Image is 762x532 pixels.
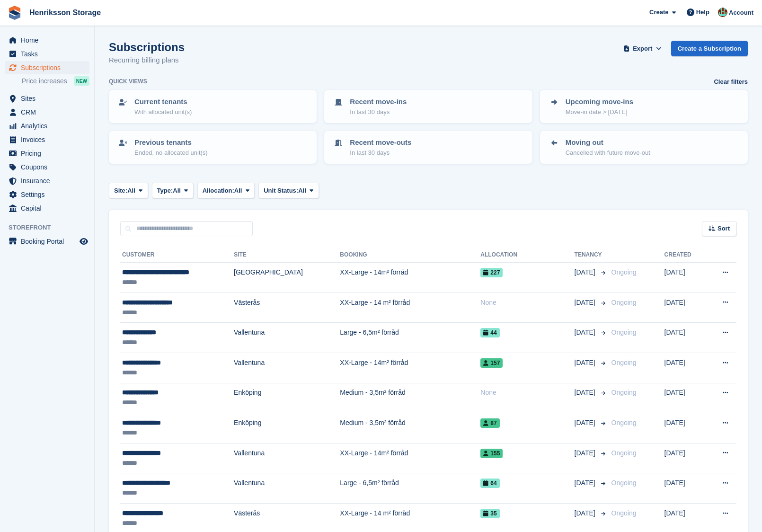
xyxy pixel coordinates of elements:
[350,97,407,107] p: Recent move-ins
[611,509,637,517] span: Ongoing
[575,248,608,263] th: Tenancy
[234,263,340,293] td: [GEOGRAPHIC_DATA]
[110,132,316,163] a: Previous tenants Ended, no allocated unit(s)
[566,107,633,117] p: Move-in date > [DATE]
[480,449,503,458] span: 155
[480,509,499,518] span: 35
[127,186,135,195] span: All
[480,298,574,308] div: None
[729,8,753,18] span: Account
[480,479,499,488] span: 64
[575,267,597,277] span: [DATE]
[234,413,340,443] td: Enköping
[611,419,637,426] span: Ongoing
[665,263,706,293] td: [DATE]
[134,97,192,107] p: Current tenants
[665,413,706,443] td: [DATE]
[21,92,78,105] span: Sites
[480,248,574,263] th: Allocation
[109,77,147,86] h6: Quick views
[21,235,78,248] span: Booking Portal
[480,268,503,277] span: 227
[8,6,22,20] img: stora-icon-8386f47178a22dfd0bd8f6a31ec36ba5ce8667c1dd55bd0f319d3a0aa187defe.svg
[234,473,340,504] td: Vallentuna
[5,235,89,248] a: menu
[480,418,499,428] span: 87
[134,107,192,117] p: With allocated unit(s)
[234,383,340,413] td: Enköping
[541,91,747,122] a: Upcoming move-ins Move-in date > [DATE]
[264,186,298,195] span: Unit Status:
[197,183,255,198] button: Allocation: All
[157,186,173,195] span: Type:
[575,448,597,458] span: [DATE]
[575,328,597,337] span: [DATE]
[665,248,706,263] th: Created
[5,61,89,74] a: menu
[21,47,78,61] span: Tasks
[340,263,480,293] td: XX-Large - 14m² förråd
[120,248,234,263] th: Customer
[21,133,78,146] span: Invoices
[696,8,709,17] span: Help
[21,106,78,119] span: CRM
[350,148,411,158] p: In last 30 days
[633,44,652,53] span: Export
[622,41,664,56] button: Export
[480,388,574,398] div: None
[665,353,706,383] td: [DATE]
[74,76,89,86] div: NEW
[173,186,181,195] span: All
[21,160,78,174] span: Coupons
[5,188,89,201] a: menu
[340,413,480,443] td: Medium - 3,5m² förråd
[566,137,650,148] p: Moving out
[575,508,597,518] span: [DATE]
[566,97,633,107] p: Upcoming move-ins
[21,174,78,187] span: Insurance
[234,443,340,473] td: Vallentuna
[611,389,637,396] span: Ongoing
[134,137,208,148] p: Previous tenants
[5,174,89,187] a: menu
[5,119,89,133] a: menu
[350,107,407,117] p: In last 30 days
[152,183,194,198] button: Type: All
[649,8,668,17] span: Create
[21,61,78,74] span: Subscriptions
[480,358,503,368] span: 157
[611,268,637,276] span: Ongoing
[340,443,480,473] td: XX-Large - 14m² förråd
[575,358,597,368] span: [DATE]
[298,186,306,195] span: All
[671,41,748,56] a: Create a Subscription
[611,479,637,487] span: Ongoing
[109,183,148,198] button: Site: All
[5,133,89,146] a: menu
[350,137,411,148] p: Recent move-outs
[611,328,637,336] span: Ongoing
[234,248,340,263] th: Site
[718,224,730,233] span: Sort
[340,383,480,413] td: Medium - 3,5m² förråd
[5,106,89,119] a: menu
[234,353,340,383] td: Vallentuna
[26,5,105,20] a: Henriksson Storage
[340,248,480,263] th: Booking
[541,132,747,163] a: Moving out Cancelled with future move-out
[611,299,637,306] span: Ongoing
[665,323,706,353] td: [DATE]
[340,293,480,323] td: XX-Large - 14 m² förråd
[665,473,706,504] td: [DATE]
[5,47,89,61] a: menu
[234,323,340,353] td: Vallentuna
[325,91,531,122] a: Recent move-ins In last 30 days
[21,147,78,160] span: Pricing
[234,293,340,323] td: Västerås
[325,132,531,163] a: Recent move-outs In last 30 days
[234,186,242,195] span: All
[21,202,78,215] span: Capital
[5,92,89,105] a: menu
[718,8,727,17] img: Isak Martinelle
[575,418,597,428] span: [DATE]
